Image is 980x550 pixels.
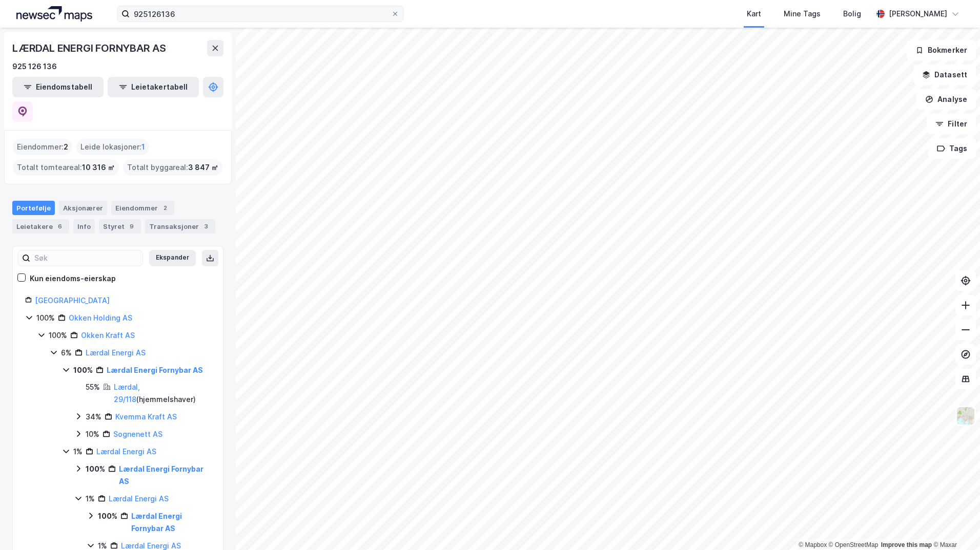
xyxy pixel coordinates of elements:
[121,541,181,550] a: Lærdal Energi AS
[12,60,57,73] div: 925 126 136
[201,221,211,231] div: 3
[96,447,156,456] a: Lærdal Energi AS
[913,65,976,85] button: Datasett
[843,8,861,20] div: Bolig
[907,40,976,60] button: Bokmerker
[82,161,115,174] span: 10 316 ㎡
[12,40,168,56] div: LÆRDAL ENERGI FORNYBAR AS
[956,406,975,426] img: Z
[12,77,104,97] button: Eiendomstabell
[86,463,105,475] div: 100%
[929,501,980,550] iframe: Chat Widget
[73,219,95,234] div: Info
[35,296,110,305] a: [GEOGRAPHIC_DATA]
[64,141,68,153] span: 2
[86,348,146,357] a: Lærdal Energi AS
[73,364,93,376] div: 100%
[130,6,391,22] input: Søk på adresse, matrikkel, gårdeiere, leietakere eller personer
[86,493,95,505] div: 1%
[12,219,69,234] div: Leietakere
[86,381,100,393] div: 55%
[141,141,145,153] span: 1
[799,541,827,548] a: Mapbox
[145,219,215,234] div: Transaksjoner
[30,250,142,266] input: Søk
[30,272,116,285] div: Kun eiendoms-eierskap
[929,501,980,550] div: Kontrollprogram for chat
[160,203,170,213] div: 2
[81,331,135,340] a: Okken Kraft AS
[928,138,976,159] button: Tags
[36,312,55,324] div: 100%
[98,510,117,522] div: 100%
[61,347,72,359] div: 6%
[889,8,947,20] div: [PERSON_NAME]
[113,430,162,438] a: Sognenett AS
[108,77,199,97] button: Leietakertabell
[73,446,83,458] div: 1%
[784,8,821,20] div: Mine Tags
[927,114,976,134] button: Filter
[119,464,203,485] a: Lærdal Energi Fornybar AS
[13,159,119,176] div: Totalt tomteareal :
[109,494,169,503] a: Lærdal Energi AS
[99,219,141,234] div: Styret
[76,139,149,155] div: Leide lokasjoner :
[829,541,879,548] a: OpenStreetMap
[123,159,222,176] div: Totalt byggareal :
[16,6,92,22] img: logo.a4113a55bc3d86da70a041830d287a7e.svg
[13,139,72,155] div: Eiendommer :
[12,201,55,215] div: Portefølje
[115,412,177,421] a: Kvemma Kraft AS
[188,161,218,174] span: 3 847 ㎡
[114,383,140,404] a: Lærdal, 29/118
[881,541,932,548] a: Improve this map
[747,8,761,20] div: Kart
[86,428,99,440] div: 10%
[131,512,182,533] a: Lærdal Energi Fornybar AS
[114,381,211,406] div: ( hjemmelshaver )
[86,411,101,423] div: 34%
[49,329,67,342] div: 100%
[111,201,174,215] div: Eiendommer
[55,221,65,231] div: 6
[916,89,976,110] button: Analyse
[107,366,203,374] a: Lærdal Energi Fornybar AS
[127,221,137,231] div: 9
[149,250,196,266] button: Ekspander
[69,313,132,322] a: Okken Holding AS
[59,201,107,215] div: Aksjonærer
